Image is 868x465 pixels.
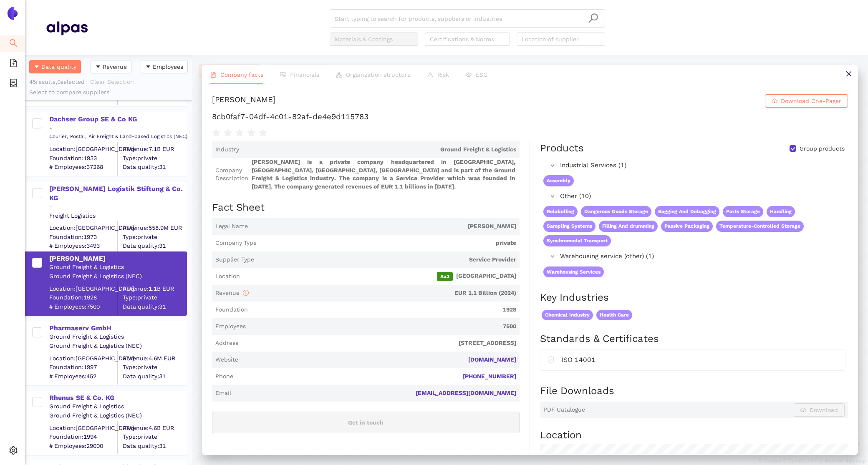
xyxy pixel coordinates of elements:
[427,72,433,78] span: warning
[215,256,254,264] span: Supplier Type
[123,233,186,241] span: Type: private
[49,302,117,311] span: # Employees: 7500
[6,7,19,20] img: Logo
[235,129,244,137] span: star
[212,129,220,137] span: star
[215,239,257,247] span: Company Type
[145,64,151,70] span: caret-down
[540,141,584,156] div: Products
[49,442,117,450] span: # Employees: 29000
[49,124,186,132] div: -
[561,354,838,365] div: ISO 14001
[437,71,449,78] span: Risk
[540,384,848,398] h2: File Downloads
[41,62,76,71] span: Data quality
[242,339,516,347] span: [STREET_ADDRESS]
[243,290,249,296] span: info-circle
[9,56,18,73] span: file-add
[581,206,651,217] span: Dangerous Goods Storage
[123,93,186,101] span: Data quality: 32
[346,71,411,78] span: Organization structure
[49,284,117,293] div: Location: [GEOGRAPHIC_DATA]
[247,129,255,137] span: star
[49,263,186,271] div: Ground Freight & Logistics
[90,75,139,88] button: Clear Selection
[49,145,117,153] div: Location: [GEOGRAPHIC_DATA]
[290,71,319,78] span: Financials
[215,289,249,296] span: Revenue
[215,389,231,397] span: Email
[49,433,117,441] span: Foundation: 1994
[49,163,117,171] span: # Employees: 37268
[252,158,516,191] span: [PERSON_NAME] is a private company headquartered in [GEOGRAPHIC_DATA], [GEOGRAPHIC_DATA], [GEOGRA...
[251,222,516,231] span: [PERSON_NAME]
[123,163,186,171] span: Data quality: 31
[123,294,186,302] span: Type: private
[661,221,713,232] span: Passive Packaging
[49,402,186,411] div: Ground Freight & Logistics
[123,145,186,153] div: Revenue: 7.1B EUR
[220,71,263,78] span: Company facts
[123,363,186,372] span: Type: private
[540,159,847,172] div: Industrial Services (1)
[49,342,186,350] div: Ground Freight & Logistics (NEC)
[215,372,233,381] span: Phone
[46,18,88,38] img: Homepage
[242,146,516,154] span: Ground Freight & Logistics
[49,372,117,380] span: # Employees: 452
[49,233,117,241] span: Foundation: 1973
[215,339,238,347] span: Address
[49,354,117,362] div: Location: [GEOGRAPHIC_DATA]
[767,206,795,217] span: Handling
[540,332,848,346] h2: Standards & Certificates
[49,115,186,124] div: Dachser Group SE & Co KG
[123,433,186,441] span: Type: private
[543,266,604,278] span: Warehousing Services
[212,94,276,108] div: [PERSON_NAME]
[49,333,186,341] div: Ground Freight & Logistics
[123,424,186,432] div: Revenue: 4.6B EUR
[796,145,848,153] span: Group products
[781,96,841,106] span: Download One-Pager
[49,224,117,232] div: Location: [GEOGRAPHIC_DATA]
[336,72,342,78] span: apartment
[437,272,453,281] span: Aa3
[560,161,844,171] span: Industrial Services (1)
[123,284,186,293] div: Revenue: 1.1B EUR
[123,442,186,450] span: Data quality: 31
[215,322,246,331] span: Employees
[215,222,248,231] span: Legal Name
[543,175,574,186] span: Assembly
[540,428,848,442] h2: Location
[765,94,848,108] button: cloud-downloadDownload One-Pager
[103,62,127,71] span: Revenue
[49,211,186,220] div: Freight Logistics
[596,310,632,320] span: Health Care
[543,235,611,246] span: Synchromodal Transport
[839,65,858,84] button: close
[259,129,267,137] span: star
[550,163,555,168] span: right
[49,254,186,263] div: [PERSON_NAME]
[215,272,240,281] span: Location
[49,203,186,211] div: -
[9,76,18,93] span: container
[49,294,117,302] span: Foundation: 1928
[251,306,516,314] span: 1928
[772,98,777,105] span: cloud-download
[466,72,472,78] span: eye
[243,272,516,281] span: [GEOGRAPHIC_DATA]
[723,206,763,217] span: Parts Storage
[29,60,81,73] button: caret-downData quality
[249,322,516,331] span: 7500
[123,302,186,311] span: Data quality: 31
[550,254,555,259] span: right
[123,154,186,162] span: Type: private
[560,251,844,261] span: Warehousing service (other) (1)
[543,406,585,414] span: PDF Catalogue
[588,13,598,23] span: search
[476,71,487,78] span: ESG
[560,191,844,201] span: Other (10)
[123,354,186,362] div: Revenue: 4.6M EUR
[49,393,186,402] div: Rhenus SE & Co. KG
